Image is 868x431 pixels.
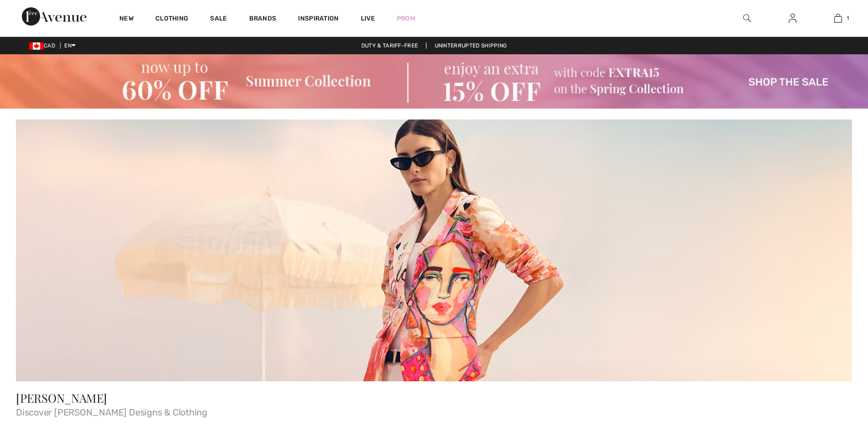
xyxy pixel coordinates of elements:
a: Sale [210,15,227,24]
span: Inspiration [298,15,339,24]
a: 1 [816,13,860,24]
a: Live [361,14,375,23]
a: Clothing [155,15,188,24]
img: My Bag [834,13,842,24]
span: 1 [847,14,849,22]
span: EN [64,42,76,49]
a: Prom [397,14,415,23]
a: Brands [249,15,277,24]
span: Discover [PERSON_NAME] Designs & Clothing [16,404,852,417]
img: Frank Lyman - Canada | Shop Frank Lyman Clothing Online at 1ère Avenue [16,119,852,381]
a: Sign In [781,13,804,24]
span: [PERSON_NAME] [16,390,107,406]
img: Canadian Dollar [29,42,44,50]
span: CAD [29,42,59,49]
img: My Info [789,13,796,24]
img: 1ère Avenue [22,7,87,26]
a: New [119,15,134,24]
img: search the website [743,13,751,24]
